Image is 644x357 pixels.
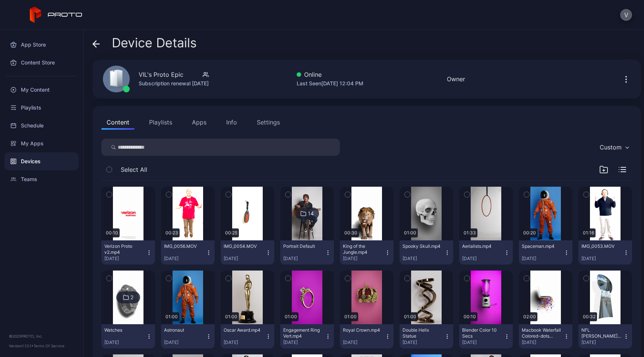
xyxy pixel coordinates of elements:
[9,344,34,348] span: Version 1.13.1 •
[104,327,145,333] div: Watches
[164,243,205,249] div: IMG_0056.MOV
[308,210,314,217] div: 14
[462,339,504,345] div: [DATE]
[620,9,632,21] button: V
[462,243,503,249] div: Aerialists.mp4
[4,99,79,117] a: Playlists
[224,256,265,262] div: [DATE]
[101,240,155,265] button: Verizon Proto v2.mp4[DATE]
[297,79,363,88] div: Last Seen [DATE] 12:04 PM
[280,324,334,348] button: Engagement Ring Vert.mp4[DATE]
[139,79,209,88] div: Subscription renewal [DATE]
[4,152,79,170] a: Devices
[522,327,563,339] div: Macbook Waterfall Colored-dots Looping (P)
[343,243,384,255] div: King of the Jungle.mp4
[221,240,274,265] button: IMG_0054.MOV[DATE]
[343,256,385,262] div: [DATE]
[257,118,280,127] div: Settings
[462,327,503,339] div: Blender Color 10 Secs
[343,327,384,333] div: Royal Crown.mp4
[522,243,563,249] div: Spaceman.mp4
[4,170,79,188] a: Teams
[187,115,212,130] button: Apps
[224,243,265,249] div: IMG_0054.MOV
[112,36,197,50] span: Device Details
[101,115,135,130] button: Content
[226,118,237,127] div: Info
[9,333,74,339] div: © 2025 PROTO, Inc.
[104,256,146,262] div: [DATE]
[596,139,632,156] button: Custom
[522,256,563,262] div: [DATE]
[280,240,334,265] button: Portrait Default[DATE]
[340,240,394,265] button: King of the Jungle.mp4[DATE]
[581,339,623,345] div: [DATE]
[164,339,206,345] div: [DATE]
[459,240,513,265] button: Aerialists.mp4[DATE]
[402,327,443,339] div: Double Helix Statue
[581,243,622,249] div: IMG_0053.MOV
[340,324,394,348] button: Royal Crown.mp4[DATE]
[402,256,444,262] div: [DATE]
[519,240,572,265] button: Spaceman.mp4[DATE]
[400,240,453,265] button: Spooky Skull.mp4[DATE]
[144,115,177,130] button: Playlists
[139,70,183,79] div: VIL's Proto Epic
[101,324,155,348] button: Watches[DATE]
[164,327,205,333] div: Astronaut
[121,165,147,174] span: Select All
[581,327,622,339] div: NFL Vince Lombardi Trophy
[519,324,572,348] button: Macbook Waterfall Colored-dots Looping (P)[DATE]
[459,324,513,348] button: Blender Color 10 Secs[DATE]
[283,327,324,339] div: Engagement Ring Vert.mp4
[400,324,453,348] button: Double Helix Statue[DATE]
[104,243,145,255] div: Verizon Proto v2.mp4
[224,327,265,333] div: Oscar Award.mp4
[402,339,444,345] div: [DATE]
[221,324,274,348] button: Oscar Award.mp4[DATE]
[343,339,385,345] div: [DATE]
[104,339,146,345] div: [DATE]
[402,243,443,249] div: Spooky Skull.mp4
[224,339,265,345] div: [DATE]
[522,339,563,345] div: [DATE]
[4,81,79,99] a: My Content
[34,344,64,348] a: Terms Of Service
[283,339,325,345] div: [DATE]
[297,70,363,79] div: Online
[161,240,215,265] button: IMG_0056.MOV[DATE]
[447,75,465,83] div: Owner
[164,256,206,262] div: [DATE]
[462,256,504,262] div: [DATE]
[161,324,215,348] button: Astronaut[DATE]
[4,117,79,135] a: Schedule
[581,256,623,262] div: [DATE]
[4,135,79,152] a: My Apps
[252,115,285,130] button: Settings
[130,294,133,301] div: 2
[283,256,325,262] div: [DATE]
[283,243,324,249] div: Portrait Default
[578,240,632,265] button: IMG_0053.MOV[DATE]
[578,324,632,348] button: NFL [PERSON_NAME] Trophy[DATE]
[600,143,622,151] div: Custom
[4,36,79,54] a: App Store
[4,54,79,72] a: Content Store
[221,115,242,130] button: Info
